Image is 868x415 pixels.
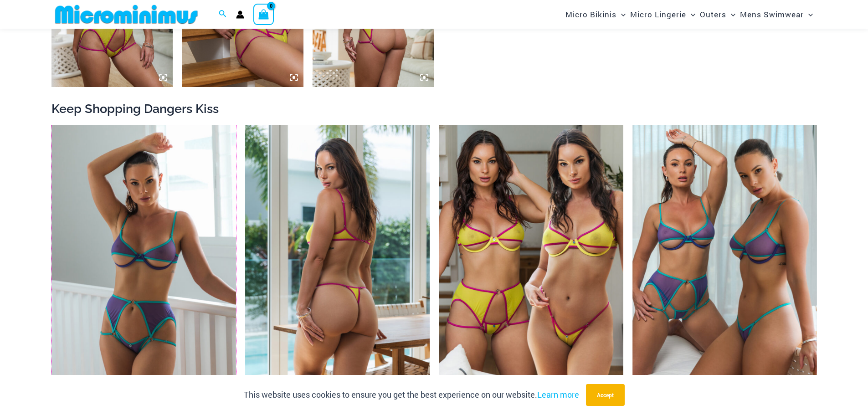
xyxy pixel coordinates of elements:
[565,3,616,26] span: Micro Bikinis
[616,3,626,26] span: Menu Toggle
[726,3,735,26] span: Menu Toggle
[51,101,817,117] h2: Keep Shopping Dangers Kiss
[740,3,804,26] span: Mens Swimwear
[244,388,579,402] p: This website uses cookies to ensure you get the best experience on our website.
[563,3,628,26] a: Micro BikinisMenu ToggleMenu Toggle
[439,125,623,402] img: Dangers kiss Solar Flair Pack
[804,3,813,26] span: Menu Toggle
[686,3,695,26] span: Menu Toggle
[562,1,817,27] nav: Site Navigation
[628,3,698,26] a: Micro LingerieMenu ToggleMenu Toggle
[51,4,201,25] img: MM SHOP LOGO FLAT
[700,3,726,26] span: Outers
[630,3,686,26] span: Micro Lingerie
[219,9,227,20] a: Search icon link
[632,125,817,402] img: Dangers kiss Violet Seas Pack
[632,125,817,402] a: Dangers kiss Violet Seas PackDangers Kiss Violet Seas 1060 Bra 611 Micro 04Dangers Kiss Violet Se...
[537,389,579,400] a: Learn more
[245,125,430,402] img: Dangers Kiss Solar Flair 1060 Bra 6060 Thong 04
[253,4,274,25] a: View Shopping Cart, empty
[236,10,244,19] a: Account icon link
[439,125,623,402] a: Dangers kiss Solar Flair PackDangers Kiss Solar Flair 1060 Bra 6060 Thong 1760 Garter 03Dangers K...
[698,3,738,26] a: OutersMenu ToggleMenu Toggle
[51,125,236,402] a: Dangers Kiss Violet Seas 1060 Bra 6060 Thong 1760 Garter 02Dangers Kiss Violet Seas 1060 Bra 6060...
[586,384,625,406] button: Accept
[738,3,815,26] a: Mens SwimwearMenu ToggleMenu Toggle
[51,125,236,402] img: Dangers Kiss Violet Seas 1060 Bra 6060 Thong 1760 Garter 02
[245,125,430,402] a: Dangers Kiss Solar Flair 1060 Bra 6060 Thong 01Dangers Kiss Solar Flair 1060 Bra 6060 Thong 04Dan...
